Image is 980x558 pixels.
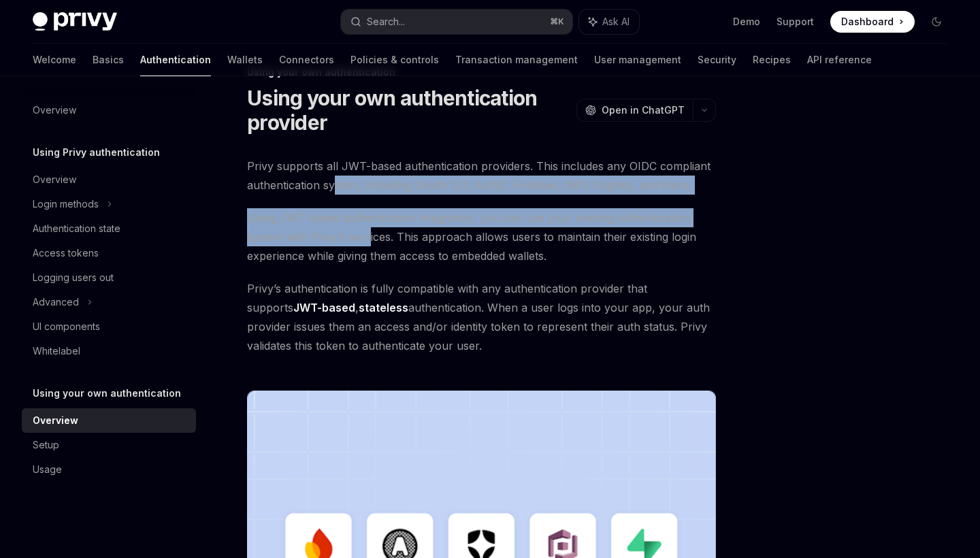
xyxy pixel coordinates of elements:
button: Ask AI [579,10,639,34]
a: Dashboard [830,11,915,33]
a: Overview [22,98,196,122]
a: API reference [807,44,872,76]
a: Overview [22,408,196,433]
div: Overview [33,171,76,188]
div: Overview [33,102,76,118]
a: UI components [22,314,196,339]
button: Search...⌘K [341,10,572,34]
button: Open in ChatGPT [576,99,693,122]
div: Usage [33,461,62,478]
a: Policies & controls [350,44,439,76]
div: Overview [33,412,78,429]
a: Access tokens [22,241,196,265]
a: Setup [22,433,196,457]
a: Overview [22,167,196,192]
a: Usage [22,457,196,482]
a: Authentication [140,44,211,76]
span: ⌘ K [550,16,564,27]
a: Recipes [753,44,791,76]
div: Whitelabel [33,343,80,359]
div: Authentication state [33,220,120,237]
a: Authentication state [22,216,196,241]
div: Login methods [33,196,99,212]
span: Ask AI [602,15,630,29]
div: Setup [33,437,59,453]
a: Transaction management [455,44,578,76]
a: Whitelabel [22,339,196,363]
img: dark logo [33,12,117,31]
span: Dashboard [841,15,894,29]
h1: Using your own authentication provider [247,86,571,135]
h5: Using Privy authentication [33,144,160,161]
a: Demo [733,15,760,29]
a: Support [777,15,814,29]
div: UI components [33,318,100,335]
span: Open in ChatGPT [602,103,685,117]
a: Connectors [279,44,334,76]
a: Security [698,44,736,76]
button: Toggle dark mode [926,11,947,33]
a: Basics [93,44,124,76]
span: Privy supports all JWT-based authentication providers. This includes any OIDC compliant authentic... [247,157,716,195]
a: User management [594,44,681,76]
a: Wallets [227,44,263,76]
div: Advanced [33,294,79,310]
h5: Using your own authentication [33,385,181,401]
span: Privy’s authentication is fully compatible with any authentication provider that supports , authe... [247,279,716,355]
div: Access tokens [33,245,99,261]
a: JWT-based [293,301,355,315]
span: Using JWT-based authentication integration, you can use your existing authentication system with ... [247,208,716,265]
a: Welcome [33,44,76,76]
div: Search... [367,14,405,30]
a: Logging users out [22,265,196,290]
div: Logging users out [33,269,114,286]
a: stateless [359,301,408,315]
